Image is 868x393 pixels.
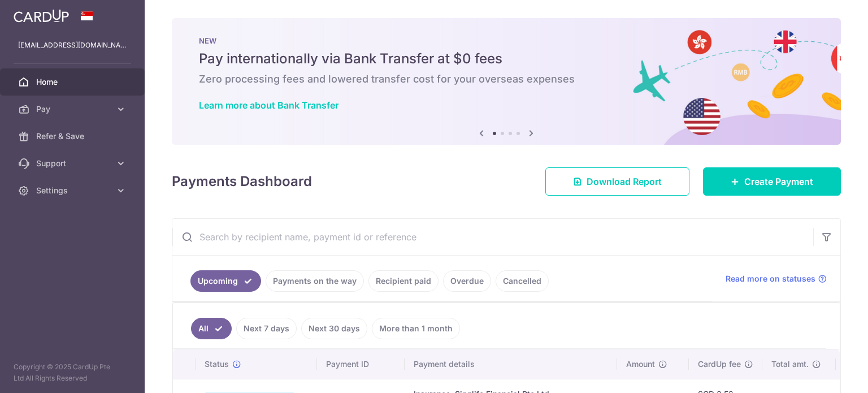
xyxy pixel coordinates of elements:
[199,72,814,86] h6: Zero processing fees and lowered transfer cost for your overseas expenses
[771,359,809,370] span: Total amt.
[205,359,229,370] span: Status
[266,270,364,292] a: Payments on the way
[626,359,655,370] span: Amount
[14,9,69,23] img: CardUp
[199,50,814,68] h5: Pay internationally via Bank Transfer at $0 fees
[443,270,491,292] a: Overdue
[726,273,827,284] a: Read more on statuses
[698,359,741,370] span: CardUp fee
[587,175,662,188] span: Download Report
[190,270,261,292] a: Upcoming
[317,349,405,379] th: Payment ID
[18,40,127,51] p: [EMAIL_ADDRESS][DOMAIN_NAME]
[36,185,111,196] span: Settings
[545,167,689,196] a: Download Report
[36,131,111,142] span: Refer & Save
[236,318,297,339] a: Next 7 days
[172,18,841,145] img: Bank transfer banner
[726,273,815,284] span: Read more on statuses
[744,175,813,188] span: Create Payment
[703,167,841,196] a: Create Payment
[36,103,111,115] span: Pay
[368,270,439,292] a: Recipient paid
[199,100,338,111] a: Learn more about Bank Transfer
[172,171,312,192] h4: Payments Dashboard
[372,318,460,339] a: More than 1 month
[191,318,232,339] a: All
[199,36,814,45] p: NEW
[36,158,111,169] span: Support
[172,219,813,255] input: Search by recipient name, payment id or reference
[36,76,111,88] span: Home
[496,270,549,292] a: Cancelled
[301,318,367,339] a: Next 30 days
[405,349,617,379] th: Payment details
